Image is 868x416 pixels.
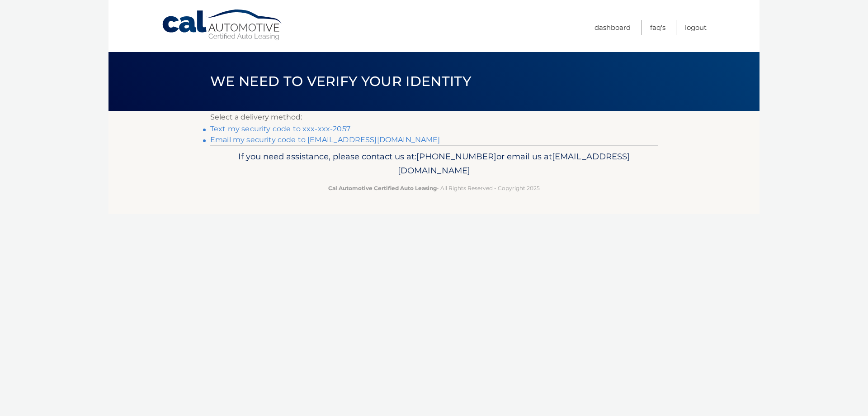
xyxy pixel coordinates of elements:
strong: Cal Automotive Certified Auto Leasing [328,185,437,191]
a: Email my security code to [EMAIL_ADDRESS][DOMAIN_NAME] [210,135,440,144]
a: Logout [685,20,707,35]
a: Dashboard [594,20,631,35]
span: [PHONE_NUMBER] [416,151,496,162]
span: We need to verify your identity [210,73,471,90]
p: If you need assistance, please contact us at: or email us at [216,149,652,178]
p: - All Rights Reserved - Copyright 2025 [216,183,652,193]
a: FAQ's [650,20,665,35]
p: Select a delivery method: [210,111,658,124]
a: Text my security code to xxx-xxx-2057 [210,124,350,133]
a: Cal Automotive [161,9,283,41]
